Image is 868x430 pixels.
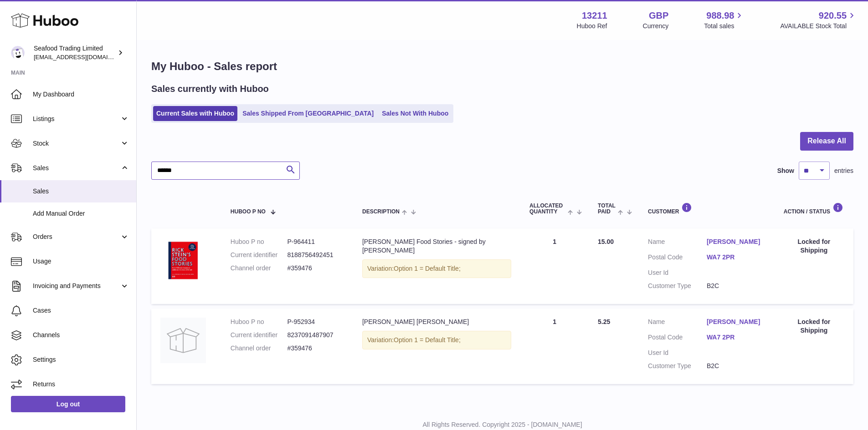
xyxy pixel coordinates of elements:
[160,318,206,363] img: no-photo.jpg
[231,264,288,273] dt: Channel order
[160,238,206,283] img: RickStein_sFoodStoriesBook.jpg
[379,106,452,121] a: Sales Not With Huboo
[144,420,861,429] p: All Rights Reserved. Copyright 2025 - [DOMAIN_NAME]
[648,318,707,329] dt: Name
[648,268,707,277] dt: User Id
[362,318,511,326] div: [PERSON_NAME] [PERSON_NAME]
[287,251,344,259] dd: 8188756492451
[287,264,344,273] dd: #359476
[648,238,707,248] dt: Name
[707,238,765,246] a: [PERSON_NAME]
[648,362,707,370] dt: Customer Type
[231,344,288,353] dt: Channel order
[707,318,765,326] a: [PERSON_NAME]
[394,336,461,344] span: Option 1 = Default Title;
[34,44,116,61] div: Seafood Trading Limited
[287,344,344,353] dd: #359476
[598,203,616,215] span: Total paid
[33,282,120,290] span: Invoicing and Payments
[231,331,288,339] dt: Current identifier
[33,355,129,364] span: Settings
[704,10,745,30] a: 988.98 Total sales
[577,22,607,30] div: Huboo Ref
[520,228,589,304] td: 1
[287,238,344,246] dd: P-964411
[582,10,607,22] strong: 13211
[649,10,668,22] strong: GBP
[529,203,565,215] span: ALLOCATED Quantity
[520,309,589,384] td: 1
[707,333,765,342] a: WA7 2PR
[287,318,344,326] dd: P-952934
[33,257,129,266] span: Usage
[33,209,129,218] span: Add Manual Order
[784,238,844,255] div: Locked for Shipping
[33,331,129,339] span: Channels
[643,22,669,30] div: Currency
[800,132,853,151] button: Release All
[819,10,847,22] span: 920.55
[33,187,129,196] span: Sales
[33,380,129,389] span: Returns
[239,106,377,121] a: Sales Shipped From [GEOGRAPHIC_DATA]
[34,53,134,61] span: [EMAIL_ADDRESS][DOMAIN_NAME]
[834,167,853,175] span: entries
[151,59,853,74] h1: My Huboo - Sales report
[33,233,120,241] span: Orders
[11,396,125,412] a: Log out
[231,251,288,259] dt: Current identifier
[777,167,794,175] label: Show
[598,318,610,325] span: 5.25
[780,22,857,30] span: AVAILABLE Stock Total
[704,22,745,30] span: Total sales
[706,10,734,22] span: 988.98
[648,282,707,290] dt: Customer Type
[11,46,25,60] img: online@rickstein.com
[707,282,765,290] dd: B2C
[362,331,511,349] div: Variation:
[33,115,120,123] span: Listings
[153,106,237,121] a: Current Sales with Huboo
[33,306,129,315] span: Cases
[648,253,707,264] dt: Postal Code
[362,259,511,278] div: Variation:
[707,253,765,262] a: WA7 2PR
[33,164,120,172] span: Sales
[33,139,120,148] span: Stock
[784,318,844,335] div: Locked for Shipping
[648,333,707,344] dt: Postal Code
[231,318,288,326] dt: Huboo P no
[287,331,344,339] dd: 8237091487907
[33,90,129,99] span: My Dashboard
[648,349,707,357] dt: User Id
[784,202,844,215] div: Action / Status
[362,209,400,215] span: Description
[780,10,857,30] a: 920.55 AVAILABLE Stock Total
[231,209,266,215] span: Huboo P no
[598,238,614,245] span: 15.00
[648,202,765,215] div: Customer
[707,362,765,370] dd: B2C
[151,83,269,95] h2: Sales currently with Huboo
[362,238,511,255] div: [PERSON_NAME] Food Stories - signed by [PERSON_NAME]
[231,238,288,246] dt: Huboo P no
[394,265,461,272] span: Option 1 = Default Title;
